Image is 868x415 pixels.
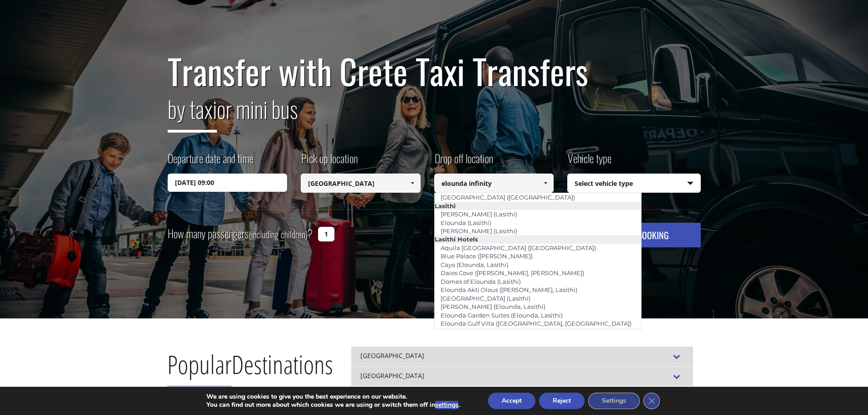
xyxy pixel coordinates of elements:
span: Popular [167,347,231,389]
button: settings [435,401,458,409]
h1: Transfer with Crete Taxi Transfers [168,52,701,90]
label: Vehicle type [567,150,611,174]
label: Drop off location [434,150,493,174]
a: [GEOGRAPHIC_DATA] (Lasithi) [435,292,536,305]
a: Elounda Gulf Villa ([GEOGRAPHIC_DATA], [GEOGRAPHIC_DATA]) [435,317,637,330]
input: Select drop-off location [434,174,554,193]
a: Elounda Garden Suites (Elounda, Lasithi) [435,309,569,322]
input: Select pickup location [301,174,421,193]
small: (including children) [249,227,308,241]
p: We are using cookies to give you the best experience on our website. [206,393,460,401]
a: Cayo (Elounda, Lasithi) [435,258,514,271]
span: by taxi [168,92,217,133]
li: Lasithi [435,202,642,210]
button: Accept [488,393,535,409]
h2: Destinations [167,346,333,395]
a: [PERSON_NAME] (Lasithi) [435,225,523,237]
a: Show All Items [405,174,420,193]
a: Domes of Elounda (Lasithi) [435,275,527,288]
a: Elounda (Lasithi) [435,216,497,229]
div: [GEOGRAPHIC_DATA] [351,366,693,386]
a: Elounda Akti Olous ([PERSON_NAME], Lasithi) [435,283,583,296]
label: How many passengers ? [168,223,313,245]
a: [PERSON_NAME] (Elounda, Lasithi) [435,300,551,313]
button: Reject [539,393,585,409]
a: Daios Cove ([PERSON_NAME], [PERSON_NAME]) [435,266,590,279]
div: [GEOGRAPHIC_DATA] [351,346,693,366]
label: Pick up location [301,150,358,174]
a: Aquila [GEOGRAPHIC_DATA] ([GEOGRAPHIC_DATA]) [435,241,602,254]
label: Departure date and time [168,150,253,174]
a: [PERSON_NAME] (Lasithi) [435,208,523,220]
span: Select vehicle type [568,174,700,193]
li: Lasithi Hotels [435,235,642,243]
button: Settings [588,393,640,409]
a: Show All Items [538,174,553,193]
h2: or mini bus [168,90,701,139]
p: You can find out more about which cookies we are using or switch them off in . [206,401,460,409]
button: Close GDPR Cookie Banner [643,393,660,409]
a: Blue Palace ([PERSON_NAME]) [435,250,539,262]
a: [GEOGRAPHIC_DATA] ([GEOGRAPHIC_DATA]) [435,191,581,204]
